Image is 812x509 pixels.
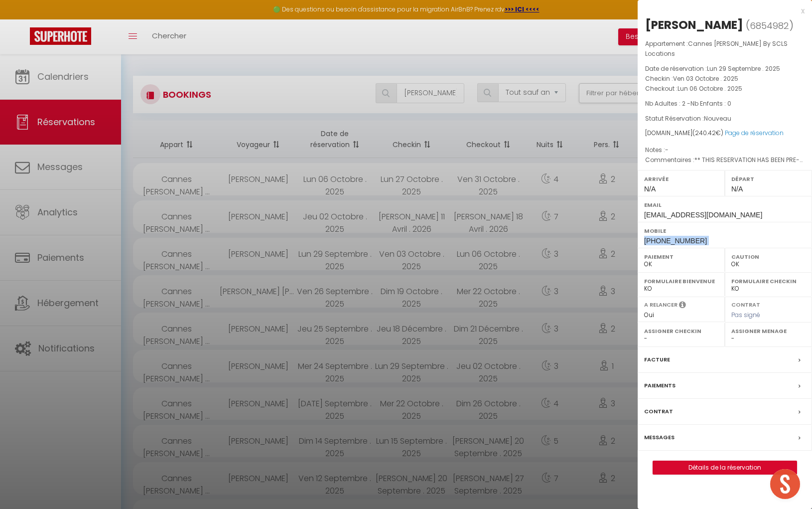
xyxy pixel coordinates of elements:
label: Mobile [644,226,806,236]
label: Facture [644,354,670,365]
label: Contrat [731,301,760,307]
span: 240.42 [695,129,716,137]
p: Checkout : [645,84,805,94]
span: ( ) [746,18,794,32]
label: Messages [644,432,675,443]
label: A relancer [644,301,677,309]
span: N/A [731,185,743,193]
label: Formulaire Checkin [731,276,806,286]
label: Assigner Checkin [644,326,718,336]
div: [PERSON_NAME] [645,17,743,33]
p: Statut Réservation : [645,114,805,124]
label: Formulaire Bienvenue [644,276,718,286]
span: Lun 06 Octobre . 2025 [677,84,742,93]
div: Ouvrir le chat [770,469,800,499]
span: N/A [644,185,656,193]
label: Caution [731,252,806,262]
label: Assigner Menage [731,326,806,336]
span: Pas signé [731,311,760,319]
span: - [665,146,669,154]
label: Paiements [644,380,676,391]
span: 6854982 [750,19,789,32]
div: [DOMAIN_NAME] [645,129,805,138]
div: x [638,5,805,17]
i: Sélectionner OUI si vous souhaiter envoyer les séquences de messages post-checkout [679,301,686,312]
label: Contrat [644,406,673,417]
span: [EMAIL_ADDRESS][DOMAIN_NAME] [644,211,762,219]
a: Détails de la réservation [653,461,797,474]
label: Email [644,200,806,210]
span: Nb Adultes : 2 - [645,99,731,108]
button: Détails de la réservation [653,461,797,475]
span: Nb Enfants : 0 [690,99,731,108]
p: Appartement : [645,39,805,59]
label: Départ [731,174,806,184]
label: Arrivée [644,174,718,184]
span: ( €) [692,129,723,137]
p: Date de réservation : [645,64,805,74]
span: [PHONE_NUMBER] [644,237,707,245]
label: Paiement [644,252,718,262]
p: Commentaires : [645,155,805,165]
p: Checkin : [645,74,805,84]
p: Notes : [645,145,805,155]
span: Ven 03 Octobre . 2025 [673,74,738,83]
a: Page de réservation [725,129,784,137]
span: Cannes [PERSON_NAME] By SCLS Locations [645,39,788,58]
span: Nouveau [704,114,731,123]
span: Lun 29 Septembre . 2025 [707,64,780,73]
